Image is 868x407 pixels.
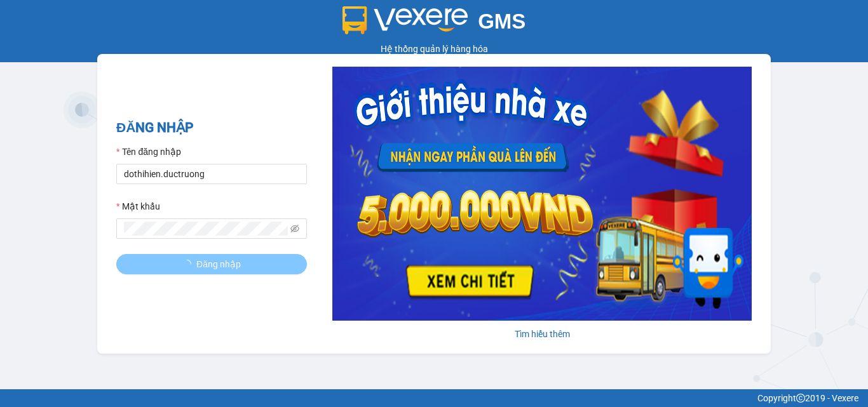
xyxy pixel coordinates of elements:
[116,145,181,159] label: Tên đăng nhập
[196,257,241,271] span: Đăng nhập
[796,394,805,403] span: copyright
[116,254,307,274] button: Đăng nhập
[290,224,299,233] span: eye-invisible
[332,67,752,321] img: banner-0
[10,391,858,405] div: Copyright 2019 - Vexere
[182,260,196,269] span: loading
[342,6,468,34] img: logo 2
[478,10,526,33] span: GMS
[116,164,307,184] input: Tên đăng nhập
[116,117,307,138] h2: ĐĂNG NHẬP
[3,42,865,56] div: Hệ thống quản lý hàng hóa
[124,222,288,236] input: Mật khẩu
[116,199,160,213] label: Mật khẩu
[342,19,526,29] a: GMS
[332,327,752,341] div: Tìm hiểu thêm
